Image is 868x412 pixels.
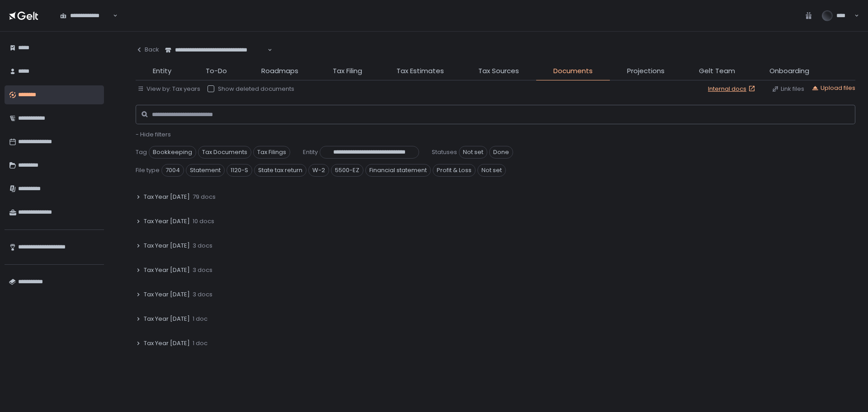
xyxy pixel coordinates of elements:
[159,41,272,60] div: Search for option
[627,66,665,76] span: Projections
[432,148,457,156] span: Statuses
[253,146,290,159] span: Tax Filings
[136,41,159,59] button: Back
[144,193,190,201] span: Tax Year [DATE]
[193,339,208,347] span: 1 doc
[333,66,362,76] span: Tax Filing
[54,6,118,25] div: Search for option
[396,66,444,76] span: Tax Estimates
[136,148,147,156] span: Tag
[699,66,735,76] span: Gelt Team
[331,164,363,177] span: 5500-EZ
[136,46,159,54] div: Back
[365,164,431,177] span: Financial statement
[433,164,476,177] span: Profit & Loss
[153,66,171,76] span: Entity
[144,315,190,323] span: Tax Year [DATE]
[708,85,757,93] a: Internal docs
[144,217,190,225] span: Tax Year [DATE]
[193,217,214,225] span: 10 docs
[308,164,329,177] span: W-2
[226,164,252,177] span: 1120-S
[478,66,519,76] span: Tax Sources
[136,166,160,174] span: File type
[144,339,190,347] span: Tax Year [DATE]
[136,130,171,139] span: - Hide filters
[112,11,112,20] input: Search for option
[489,146,513,159] span: Done
[769,66,809,76] span: Onboarding
[206,66,227,76] span: To-Do
[136,131,171,139] button: - Hide filters
[137,85,200,93] button: View by: Tax years
[193,266,212,274] span: 3 docs
[149,146,196,159] span: Bookkeeping
[811,84,855,92] button: Upload files
[161,164,184,177] span: 7004
[144,242,190,250] span: Tax Year [DATE]
[198,146,251,159] span: Tax Documents
[193,315,208,323] span: 1 doc
[144,290,190,299] span: Tax Year [DATE]
[193,193,216,201] span: 79 docs
[553,66,593,76] span: Documents
[144,266,190,274] span: Tax Year [DATE]
[193,290,212,299] span: 3 docs
[772,85,804,93] button: Link files
[193,242,212,250] span: 3 docs
[303,148,318,156] span: Entity
[254,164,307,177] span: State tax return
[261,66,298,76] span: Roadmaps
[477,164,506,177] span: Not set
[186,164,225,177] span: Statement
[459,146,487,159] span: Not set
